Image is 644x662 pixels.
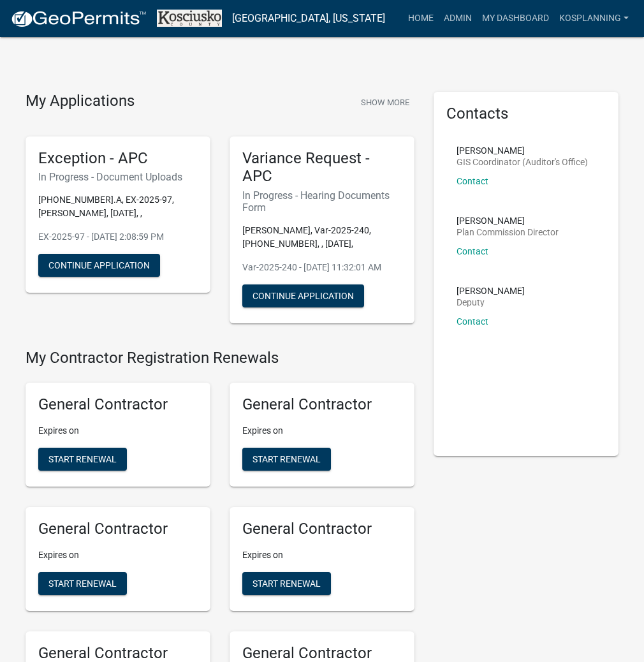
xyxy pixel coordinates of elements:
button: Continue Application [242,284,364,307]
button: Start Renewal [242,572,331,595]
button: Start Renewal [38,448,127,471]
p: [PHONE_NUMBER].A, EX-2025-97, [PERSON_NAME], [DATE], , [38,193,198,220]
a: Admin [439,6,477,31]
h5: General Contractor [242,395,402,414]
button: Start Renewal [38,572,127,595]
span: Start Renewal [48,454,117,464]
img: Kosciusko County, Indiana [157,10,222,27]
p: Expires on [242,424,402,438]
p: Expires on [38,424,198,438]
p: GIS Coordinator (Auditor's Office) [457,158,588,166]
p: Expires on [38,548,198,562]
p: Var-2025-240 - [DATE] 11:32:01 AM [242,261,402,274]
p: [PERSON_NAME], Var-2025-240, [PHONE_NUMBER], , [DATE], [242,224,402,251]
h5: General Contractor [38,520,198,538]
a: Contact [457,176,488,186]
h5: General Contractor [38,395,198,414]
h6: In Progress - Hearing Documents Form [242,189,402,214]
p: [PERSON_NAME] [457,146,588,155]
button: Continue Application [38,254,160,277]
span: Start Renewal [252,454,321,464]
p: Plan Commission Director [457,228,559,237]
p: [PERSON_NAME] [457,286,525,295]
h6: In Progress - Document Uploads [38,171,198,183]
h5: Contacts [446,105,606,123]
h5: Variance Request - APC [242,149,402,186]
a: kosplanning [554,6,634,31]
h5: General Contractor [242,520,402,538]
h4: My Applications [26,92,135,111]
a: [GEOGRAPHIC_DATA], [US_STATE] [232,8,385,29]
span: Start Renewal [48,578,117,588]
span: Start Renewal [252,578,321,588]
p: EX-2025-97 - [DATE] 2:08:59 PM [38,230,198,244]
a: Contact [457,316,488,327]
p: Deputy [457,298,525,307]
p: Expires on [242,548,402,562]
button: Start Renewal [242,448,331,471]
h5: Exception - APC [38,149,198,168]
h4: My Contractor Registration Renewals [26,349,414,367]
p: [PERSON_NAME] [457,216,559,225]
button: Show More [356,92,414,113]
a: My Dashboard [477,6,554,31]
a: Home [403,6,439,31]
a: Contact [457,246,488,256]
